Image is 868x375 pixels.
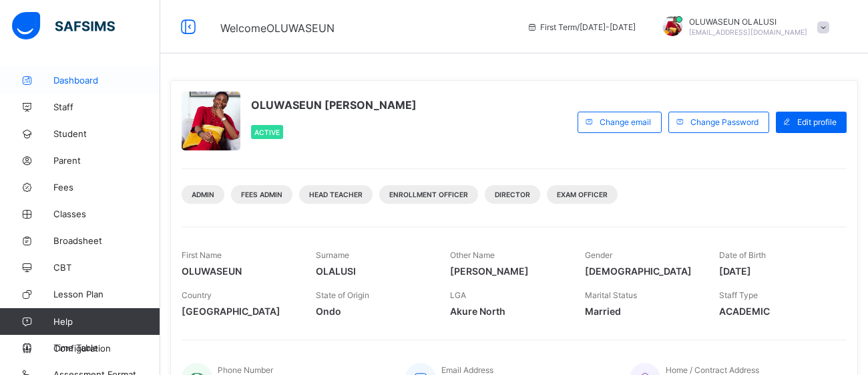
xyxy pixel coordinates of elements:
span: Change Password [690,117,758,127]
span: Staff Type [719,290,758,300]
span: Head Teacher [309,191,363,199]
span: Other Name [450,250,495,260]
span: Fees Admin [241,191,282,199]
span: [EMAIL_ADDRESS][DOMAIN_NAME] [689,28,807,36]
span: Staff [53,102,160,112]
span: Surname [316,250,349,260]
span: Help [53,316,160,327]
span: Home / Contract Address [666,365,759,375]
span: First Name [182,250,222,260]
span: Fees [53,182,160,193]
span: Country [182,290,212,300]
span: Edit profile [797,117,837,127]
span: [DATE] [719,265,833,277]
span: [GEOGRAPHIC_DATA] [182,305,296,317]
span: Phone Number [218,365,273,375]
span: Email Address [441,365,493,375]
span: Broadsheet [53,235,160,246]
span: Active [254,128,280,136]
span: session/term information [527,22,636,32]
span: Gender [585,250,612,260]
span: Admin [192,191,214,199]
span: Ondo [316,305,430,317]
span: Married [585,305,699,317]
span: [PERSON_NAME] [450,265,564,277]
span: Date of Birth [719,250,766,260]
span: Lesson Plan [53,289,160,299]
span: Student [53,128,160,139]
span: Classes [53,209,160,219]
span: ACADEMIC [719,305,833,317]
span: OLUWASEUN [182,265,296,277]
div: OLUWASEUNOLALUSI [649,16,836,38]
span: Enrollment Officer [389,191,468,199]
span: Exam Officer [557,191,608,199]
span: [DEMOGRAPHIC_DATA] [585,265,699,277]
span: State of Origin [316,290,369,300]
span: LGA [450,290,466,300]
span: Akure North [450,305,564,317]
span: Director [495,191,530,199]
span: Dashboard [53,75,160,86]
button: Open asap [815,328,855,368]
span: Marital Status [585,290,637,300]
span: OLALUSI [316,265,430,277]
span: Welcome OLUWASEUN [220,21,335,35]
span: Configuration [53,343,160,354]
span: Change email [600,117,651,127]
span: Parent [53,155,160,166]
img: safsims [12,12,115,40]
span: OLUWASEUN [PERSON_NAME] [251,98,417,112]
span: CBT [53,262,160,273]
span: OLUWASEUN OLALUSI [689,17,807,27]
